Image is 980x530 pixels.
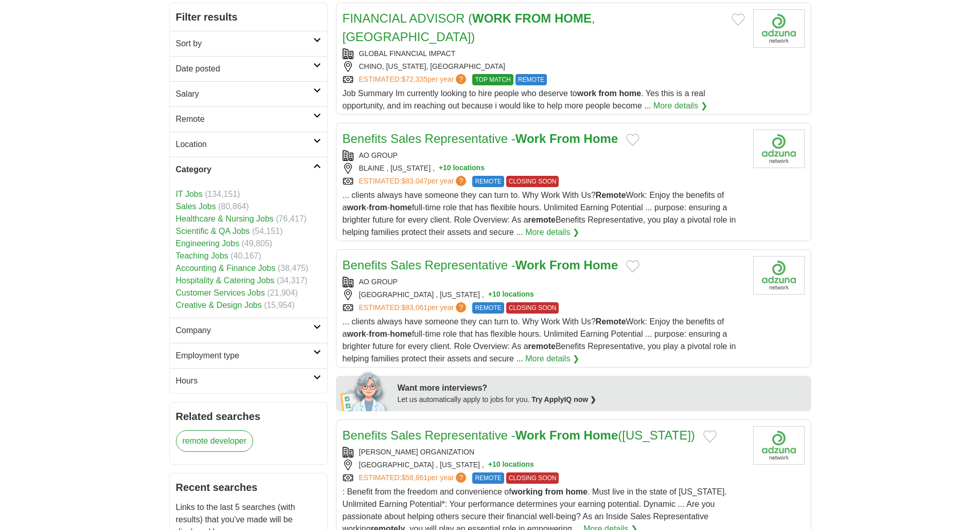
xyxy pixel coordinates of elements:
[525,226,579,239] a: More details ❯
[439,163,485,174] button: +10 locations
[347,203,366,212] strong: work
[359,472,469,484] a: ESTIMATED:$58,861per year?
[170,81,327,106] a: Salary
[439,163,443,174] span: +
[398,394,805,405] div: Let us automatically apply to jobs for you.
[205,190,240,198] span: (134,151)
[176,288,265,297] a: Customer Services Jobs
[276,214,307,223] span: (76,417)
[653,100,707,112] a: More details ❯
[515,11,551,25] strong: FROM
[596,191,626,199] strong: Remote
[343,132,618,145] a: Benefits Sales Representative -Work From Home
[369,203,387,212] strong: from
[170,318,327,343] a: Company
[456,74,466,84] span: ?
[549,428,580,442] strong: From
[242,239,273,248] span: (49,805)
[176,227,250,235] a: Scientific & QA Jobs
[343,258,618,272] a: Benefits Sales Representative -Work From Home
[488,460,492,470] span: +
[343,11,595,44] a: FINANCIAL ADVISOR (WORK FROM HOME, [GEOGRAPHIC_DATA])
[398,382,805,394] div: Want more interviews?
[515,258,546,272] strong: Work
[577,89,596,98] strong: work
[626,260,639,272] button: Add to favorite jobs
[515,428,546,442] strong: Work
[176,214,274,223] a: Healthcare & Nursing Jobs
[506,176,559,187] span: CLOSING SOON
[343,150,745,161] div: AO GROUP
[176,324,313,337] h2: Company
[401,75,427,83] span: $72,335
[596,317,626,326] strong: Remote
[176,264,276,272] a: Accounting & Finance Jobs
[347,330,366,338] strong: work
[343,289,745,300] div: [GEOGRAPHIC_DATA] , [US_STATE] ,
[343,428,696,442] a: Benefits Sales Representative -Work From Home([US_STATE])
[176,113,313,125] h2: Remote
[584,132,618,145] strong: Home
[343,61,745,72] div: CHINO, [US_STATE], [GEOGRAPHIC_DATA]
[176,63,313,75] h2: Date posted
[176,239,240,248] a: Engineering Jobs
[359,302,469,314] a: ESTIMATED:$83,061per year?
[170,106,327,132] a: Remote
[176,38,313,50] h2: Sort by
[176,251,228,260] a: Teaching Jobs
[732,13,745,26] button: Add to favorite jobs
[267,288,298,297] span: (21,904)
[401,303,427,312] span: $83,061
[176,375,313,387] h2: Hours
[511,487,543,496] strong: working
[472,74,513,85] span: TOP MATCH
[277,276,308,285] span: (34,317)
[401,473,427,482] span: $58,861
[390,330,412,338] strong: home
[753,130,805,168] img: Company logo
[176,138,313,151] h2: Location
[488,460,534,470] button: +10 locations
[170,368,327,393] a: Hours
[343,89,705,110] span: Job Summary Im currently looking to hire people who deserve to . Yes this is a real opportunity, ...
[278,264,309,272] span: (38,475)
[343,277,745,287] div: AO GROUP
[343,447,745,458] div: [PERSON_NAME] ORGANIZATION
[488,289,534,300] button: +10 locations
[599,89,617,98] strong: from
[176,301,262,309] a: Creative & Design Jobs
[264,301,295,309] span: (15,954)
[456,176,466,186] span: ?
[528,215,556,224] strong: remote
[176,190,203,198] a: IT Jobs
[703,430,717,443] button: Add to favorite jobs
[343,317,736,363] span: ... clients always have someone they can turn to. Why Work With Us? Work: Enjoy the benefits of a...
[340,370,390,411] img: apply-iq-scientist.png
[176,430,254,452] a: remote developer
[472,176,504,187] span: REMOTE
[545,487,564,496] strong: from
[555,11,592,25] strong: HOME
[506,472,559,484] span: CLOSING SOON
[456,472,466,483] span: ?
[359,74,469,85] a: ESTIMATED:$72,335per year?
[566,487,588,496] strong: home
[515,74,547,85] span: REMOTE
[456,302,466,313] span: ?
[176,480,321,495] h2: Recent searches
[531,395,596,404] a: Try ApplyIQ now ❯
[753,426,805,465] img: Company logo
[343,460,745,470] div: [GEOGRAPHIC_DATA] , [US_STATE] ,
[472,302,504,314] span: REMOTE
[753,256,805,295] img: Company logo
[170,56,327,81] a: Date posted
[369,330,387,338] strong: from
[170,343,327,368] a: Employment type
[176,350,313,362] h2: Employment type
[525,353,579,365] a: More details ❯
[626,134,639,146] button: Add to favorite jobs
[343,163,745,174] div: BLAINE , [US_STATE] ,
[619,89,642,98] strong: home
[218,202,249,211] span: (80,864)
[170,31,327,56] a: Sort by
